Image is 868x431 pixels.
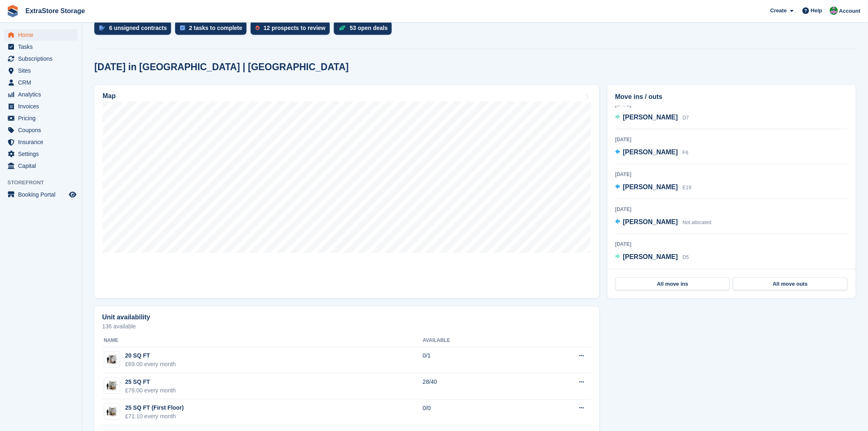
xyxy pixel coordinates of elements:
[18,29,67,41] span: Home
[423,334,527,347] th: Available
[615,206,848,213] div: [DATE]
[125,351,176,360] div: 20 SQ FT
[189,25,242,31] div: 2 tasks to complete
[623,253,678,260] span: [PERSON_NAME]
[615,171,848,178] div: [DATE]
[18,89,67,100] span: Analytics
[102,334,423,347] th: Name
[339,25,346,31] img: deal-1b604bf984904fb50ccaf53a9ad4b4a5d6e5aea283cecdc64d6e3604feb123c2.svg
[103,92,116,100] h2: Map
[18,101,67,112] span: Invoices
[4,124,78,136] a: menu
[4,148,78,160] a: menu
[102,323,592,329] p: 136 available
[683,185,691,190] span: E19
[4,29,78,41] a: menu
[615,112,689,123] a: [PERSON_NAME] D7
[94,21,175,39] a: 6 unsigned contracts
[18,41,67,53] span: Tasks
[18,124,67,136] span: Coupons
[99,25,105,30] img: contract_signature_icon-13c848040528278c33f63329250d36e43548de30e8caae1d1a13099fd9432cc5.svg
[109,25,167,31] div: 6 unsigned contracts
[615,136,848,143] div: [DATE]
[102,314,150,321] h2: Unit availability
[623,218,678,225] span: [PERSON_NAME]
[615,92,848,102] h2: Move ins / outs
[125,378,176,386] div: 25 SQ FT
[683,254,689,260] span: D5
[615,147,689,158] a: [PERSON_NAME] F6
[683,220,711,225] span: Not allocated
[18,148,67,160] span: Settings
[18,189,67,200] span: Booking Portal
[4,65,78,76] a: menu
[4,89,78,100] a: menu
[770,7,787,15] span: Create
[18,53,67,64] span: Subscriptions
[683,115,689,121] span: D7
[423,347,527,374] td: 0/1
[264,25,326,31] div: 12 prospects to review
[256,25,260,30] img: prospect-51fa495bee0391a8d652442698ab0144808aea92771e9ea1ae160a38d050c398.svg
[350,25,388,31] div: 53 open deals
[4,41,78,53] a: menu
[4,189,78,200] a: menu
[4,77,78,88] a: menu
[811,7,822,15] span: Help
[125,360,176,369] div: £69.00 every month
[423,374,527,400] td: 28/40
[4,101,78,112] a: menu
[623,183,678,190] span: [PERSON_NAME]
[104,406,120,418] img: 25-sqft-unit.jpg
[125,403,184,412] div: 25 SQ FT (First Floor)
[125,386,176,395] div: £79.00 every month
[251,21,334,39] a: 12 prospects to review
[104,354,120,366] img: 20-sqft-unit.jpg
[4,136,78,148] a: menu
[615,217,712,228] a: [PERSON_NAME] Not allocated
[18,160,67,172] span: Capital
[683,150,688,156] span: F6
[839,7,861,15] span: Account
[4,53,78,64] a: menu
[7,5,19,17] img: stora-icon-8386f47178a22dfd0bd8f6a31ec36ba5ce8667c1dd55bd0f319d3a0aa187defe.svg
[4,112,78,124] a: menu
[125,412,184,421] div: £71.10 every month
[94,85,599,298] a: Map
[180,25,185,30] img: task-75834270c22a3079a89374b754ae025e5fb1db73e45f91037f5363f120a921f8.svg
[623,149,678,156] span: [PERSON_NAME]
[22,4,88,18] a: ExtraStore Storage
[423,399,527,426] td: 0/0
[615,182,692,193] a: [PERSON_NAME] E19
[18,136,67,148] span: Insurance
[623,114,678,121] span: [PERSON_NAME]
[68,190,78,199] a: Preview store
[18,112,67,124] span: Pricing
[94,62,349,73] h2: [DATE] in [GEOGRAPHIC_DATA] | [GEOGRAPHIC_DATA]
[616,277,730,291] a: All move ins
[18,77,67,88] span: CRM
[104,380,120,392] img: 25-sqft-unit.jpg
[615,241,848,248] div: [DATE]
[18,65,67,76] span: Sites
[7,179,82,187] span: Storefront
[334,21,396,39] a: 53 open deals
[733,277,847,291] a: All move outs
[830,7,838,15] img: Grant Daniel
[4,160,78,172] a: menu
[175,21,251,39] a: 2 tasks to complete
[615,252,689,263] a: [PERSON_NAME] D5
